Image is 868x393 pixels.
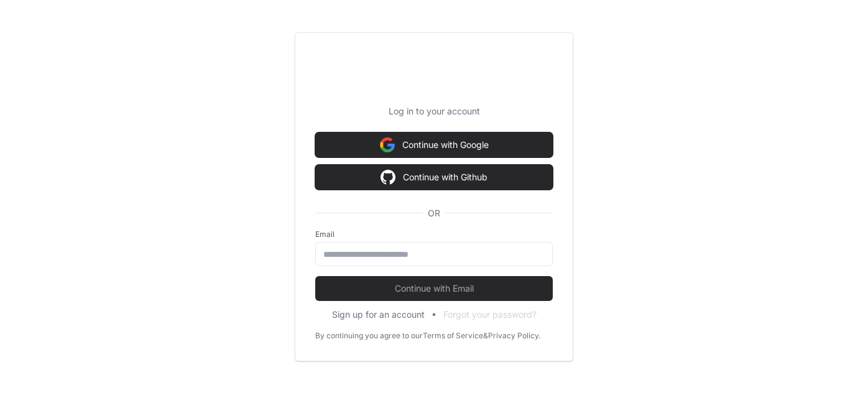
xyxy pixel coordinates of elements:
div: & [483,331,488,341]
button: Continue with Github [315,165,553,190]
button: Continue with Email [315,276,553,301]
a: Privacy Policy. [488,331,540,341]
img: Sign in with google [380,132,395,157]
img: Sign in with google [381,165,395,190]
button: Continue with Google [315,132,553,157]
span: Continue with Email [315,282,553,295]
p: Log in to your account [315,105,553,118]
button: Forgot your password? [443,308,537,321]
span: OR [423,207,445,220]
button: Sign up for an account [332,308,425,321]
a: Terms of Service [423,331,483,341]
div: By continuing you agree to our [315,331,423,341]
label: Email [315,229,553,239]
